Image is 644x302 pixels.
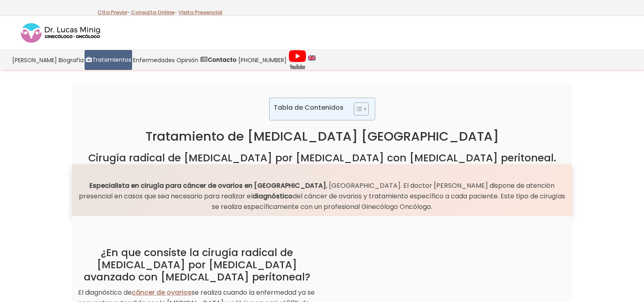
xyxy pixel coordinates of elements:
strong: Especialista en cirugía para cáncer de ovarios en [GEOGRAPHIC_DATA] [89,181,326,190]
img: Videos Youtube Ginecología [288,50,307,70]
a: cáncer de ovarios [132,288,191,297]
p: - [98,7,130,18]
span: Enfermedades [133,55,175,65]
span: [PERSON_NAME] [12,55,57,65]
a: Opinión [176,50,199,70]
p: , [GEOGRAPHIC_DATA]. El doctor [PERSON_NAME] dispone de atención presencial en casos que sea nece... [78,180,566,212]
a: Contacto [199,50,237,70]
strong: Contacto [208,56,237,64]
a: Biografía [58,50,85,70]
p: - [131,7,177,18]
a: [PHONE_NUMBER] [237,50,287,70]
a: Enfermedades [132,50,176,70]
a: Cita Previa [98,9,127,16]
a: Consulta Online [131,9,174,16]
a: language english [307,50,316,70]
img: language english [308,55,315,60]
a: Videos Youtube Ginecología [287,50,307,70]
p: Tabla de Contenidos [274,103,344,112]
span: Opinión [176,55,198,65]
a: Toggle Table of Content [348,102,367,116]
h2: ¿En que consiste la cirugía radical de [MEDICAL_DATA] por [MEDICAL_DATA] avanzado con [MEDICAL_DA... [78,247,316,283]
h2: Cirugía radical de [MEDICAL_DATA] por [MEDICAL_DATA] con [MEDICAL_DATA] peritoneal. [78,152,566,164]
span: [PHONE_NUMBER] [238,55,287,65]
h1: Tratamiento de [MEDICAL_DATA] [GEOGRAPHIC_DATA] [78,128,566,144]
strong: diagnóstico [252,191,293,201]
a: Tratamientos [85,50,132,70]
span: Biografía [59,55,84,65]
a: [PERSON_NAME] [11,50,58,70]
a: Visita Presencial [178,9,222,16]
span: Tratamientos [92,55,131,65]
